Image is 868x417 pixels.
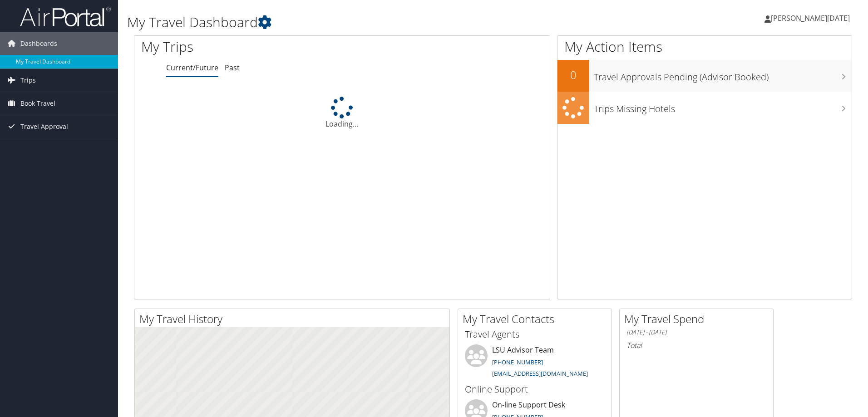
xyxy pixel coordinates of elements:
span: Dashboards [20,32,57,55]
a: 0Travel Approvals Pending (Advisor Booked) [557,60,852,92]
h1: My Travel Dashboard [127,13,615,32]
h2: 0 [557,67,589,83]
a: Trips Missing Hotels [557,92,852,124]
span: Book Travel [20,92,55,115]
a: Past [225,63,240,73]
h3: Online Support [465,383,605,396]
h3: Travel Approvals Pending (Advisor Booked) [594,66,852,83]
h2: My Travel Spend [624,311,773,327]
h2: My Travel History [139,311,449,327]
h1: My Action Items [557,37,852,56]
span: Trips [20,69,36,92]
span: Travel Approval [20,115,68,138]
a: [PHONE_NUMBER] [492,358,543,366]
a: [PERSON_NAME][DATE] [764,5,859,32]
a: [EMAIL_ADDRESS][DOMAIN_NAME] [492,369,588,378]
li: LSU Advisor Team [460,344,609,382]
h6: Total [626,340,766,350]
div: Loading... [134,97,550,129]
h1: My Trips [141,37,370,56]
span: [PERSON_NAME][DATE] [771,13,850,23]
h3: Travel Agents [465,328,605,341]
h2: My Travel Contacts [463,311,612,327]
img: airportal-logo.png [20,6,111,27]
h3: Trips Missing Hotels [594,98,852,115]
a: Current/Future [166,63,218,73]
h6: [DATE] - [DATE] [626,328,766,337]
